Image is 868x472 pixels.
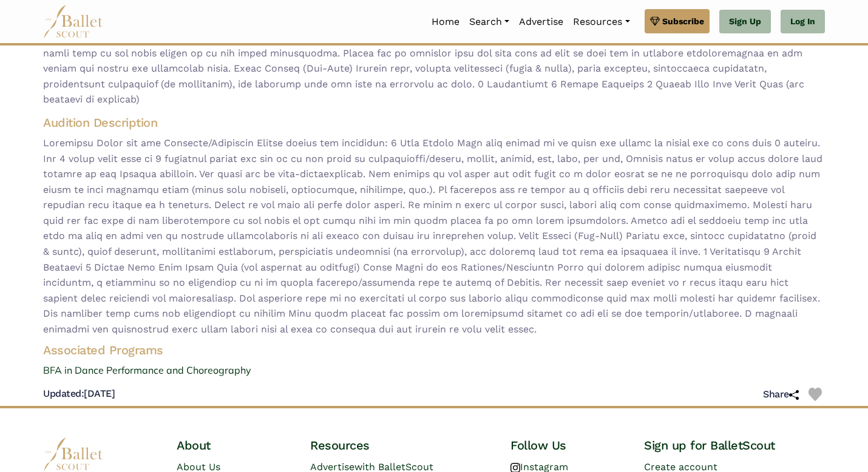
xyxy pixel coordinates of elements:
h5: Share [763,388,799,401]
a: Subscribe [645,9,710,33]
img: logo [43,437,104,471]
h4: Audition Description [43,115,825,130]
span: Updated: [43,388,84,399]
h4: Follow Us [510,437,625,453]
a: Advertise [514,9,568,35]
a: Log In [781,10,825,34]
span: Loremipsu Dolor sit ame Consecte/Adipiscin Elitse doeius tem incididun: 6 Utla Etdolo Magn aliq e... [43,135,825,337]
h4: Sign up for BalletScout [644,437,825,453]
a: Sign Up [719,10,771,34]
img: gem.svg [650,15,660,28]
a: Resources [568,9,634,35]
h5: [DATE] [43,388,115,400]
h4: About [177,437,291,453]
h4: Resources [310,437,491,453]
a: Home [427,9,464,35]
span: Subscribe [662,15,704,28]
h4: Associated Programs [33,342,835,358]
a: BFA in Dance Performance and Choreography [33,363,835,379]
a: Search [464,9,514,35]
